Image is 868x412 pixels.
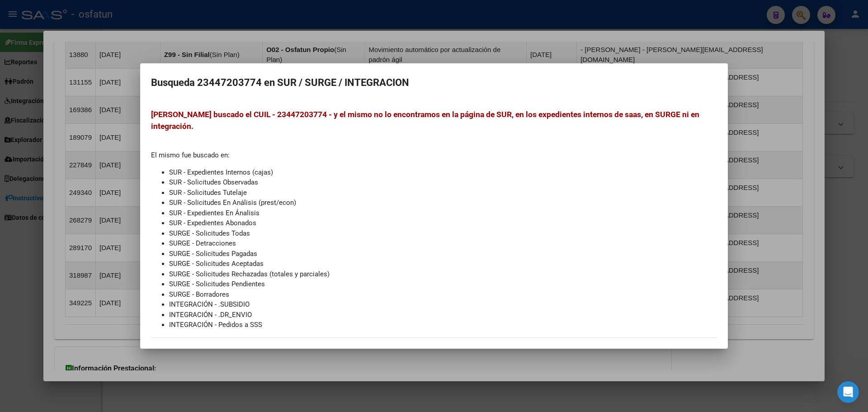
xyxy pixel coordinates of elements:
[169,167,717,178] li: SUR - Expedientes Internos (cajas)
[151,109,717,330] div: El mismo fue buscado en:
[169,198,717,208] li: SUR - Solicitudes En Análisis (prest/econ)
[169,177,717,188] li: SUR - Solicitudes Observadas
[169,269,717,279] li: SURGE - Solicitudes Rechazadas (totales y parciales)
[837,381,859,403] iframe: Intercom live chat
[169,279,717,289] li: SURGE - Solicitudes Pendientes
[169,238,717,249] li: SURGE - Detracciones
[169,320,717,330] li: INTEGRACIÓN - Pedidos a SSS
[169,310,717,320] li: INTEGRACIÓN - .DR_ENVIO
[169,259,717,269] li: SURGE - Solicitudes Aceptadas
[169,208,717,218] li: SUR - Expedientes En Ánalisis
[169,299,717,310] li: INTEGRACIÓN - .SUBSIDIO
[151,74,717,91] h2: Busqueda 23447203774 en SUR / SURGE / INTEGRACION
[169,289,717,300] li: SURGE - Borradores
[169,228,717,239] li: SURGE - Solicitudes Todas
[169,188,717,198] li: SUR - Solicitudes Tutelaje
[169,249,717,259] li: SURGE - Solicitudes Pagadas
[151,110,699,131] span: [PERSON_NAME] buscado el CUIL - 23447203774 - y el mismo no lo encontramos en la página de SUR, e...
[169,218,717,228] li: SUR - Expedientes Abonados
